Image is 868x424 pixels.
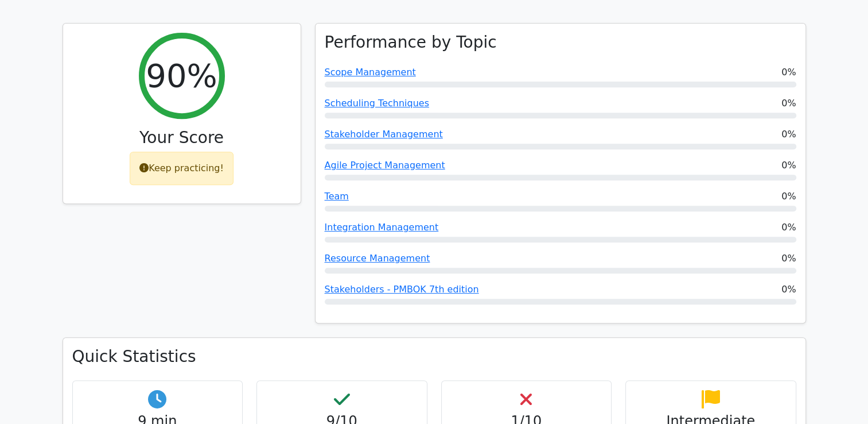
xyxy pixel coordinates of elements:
a: Scheduling Techniques [325,98,429,109]
a: Stakeholders - PMBOK 7th edition [325,284,479,295]
a: Resource Management [325,253,430,264]
div: Keep practicing! [130,152,233,185]
a: Integration Management [325,222,439,233]
span: 0% [781,97,796,110]
a: Stakeholder Management [325,129,443,140]
a: Team [325,191,349,202]
a: Agile Project Management [325,160,445,171]
span: 0% [781,128,796,141]
h3: Performance by Topic [325,33,497,52]
a: Scope Management [325,67,416,78]
span: 0% [781,252,796,265]
h3: Your Score [72,128,291,148]
h3: Quick Statistics [72,347,796,367]
span: 0% [781,190,796,203]
h2: 90% [146,56,217,95]
span: 0% [781,283,796,296]
span: 0% [781,221,796,234]
span: 0% [781,65,796,79]
span: 0% [781,159,796,172]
